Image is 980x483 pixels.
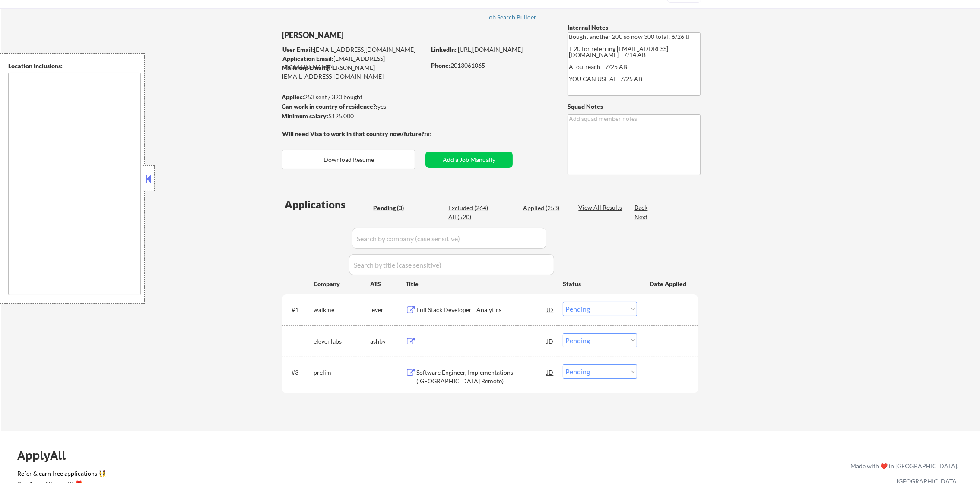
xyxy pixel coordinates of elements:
[406,280,555,288] div: Title
[282,102,423,111] div: yes
[416,368,547,385] div: Software Engineer, Implementations ([GEOGRAPHIC_DATA] Remote)
[425,152,513,168] button: Add a Job Manually
[285,199,370,210] div: Applications
[370,306,406,314] div: lever
[314,306,370,314] div: walkme
[282,64,327,71] strong: Mailslurp Email:
[282,150,415,169] button: Download Resume
[314,280,370,288] div: Company
[282,45,425,54] div: [EMAIL_ADDRESS][DOMAIN_NAME]
[17,448,76,463] div: ApplyAll
[431,46,457,53] strong: LinkedIn:
[546,364,555,380] div: JD
[8,62,141,70] div: Location Inclusions:
[568,102,701,111] div: Squad Notes
[416,306,547,314] div: Full Stack Developer - Analytics
[431,61,553,70] div: 2013061065
[292,306,307,314] div: #1
[282,54,425,71] div: [EMAIL_ADDRESS][DOMAIN_NAME]
[282,46,314,53] strong: User Email:
[282,93,425,101] div: 253 sent / 320 bought
[282,30,460,41] div: [PERSON_NAME]
[282,93,304,101] strong: Applies:
[370,337,406,346] div: ashby
[349,254,554,275] input: Search by title (case sensitive)
[458,46,523,53] a: [URL][DOMAIN_NAME]
[282,63,425,80] div: [PERSON_NAME][EMAIL_ADDRESS][DOMAIN_NAME]
[448,213,492,221] div: All (520)
[292,368,307,377] div: #3
[370,280,406,288] div: ATS
[373,204,416,212] div: Pending (3)
[17,470,670,480] a: Refer & earn free applications 👯‍♀️
[563,276,637,291] div: Status
[578,203,625,212] div: View All Results
[425,129,449,138] div: no
[282,55,333,62] strong: Application Email:
[486,14,537,20] div: Job Search Builder
[282,103,377,110] strong: Can work in country of residence?:
[282,130,426,137] strong: Will need Visa to work in that country now/future?:
[314,368,370,377] div: prelim
[431,62,450,69] strong: Phone:
[352,228,546,249] input: Search by company (case sensitive)
[634,203,648,212] div: Back
[634,213,648,221] div: Next
[314,337,370,346] div: elevenlabs
[282,112,328,120] strong: Minimum salary:
[282,112,425,120] div: $125,000
[650,280,688,288] div: Date Applied
[546,302,555,317] div: JD
[568,23,701,32] div: Internal Notes
[523,204,566,212] div: Applied (253)
[546,333,555,349] div: JD
[448,204,492,212] div: Excluded (264)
